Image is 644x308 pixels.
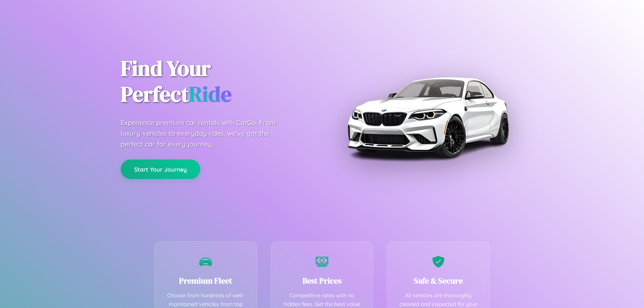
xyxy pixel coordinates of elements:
[344,34,512,201] img: Premium BMW car rental vehicle
[281,275,363,286] h3: Best Prices
[121,160,200,179] button: Start Your Journey
[121,117,288,149] p: Experience premium car rentals with CarGo. From luxury vehicles to everyday rides, we've got the ...
[397,275,479,286] h3: Safe & Secure
[121,56,312,107] h1: Find Your Perfect
[189,79,231,109] span: Ride
[165,275,247,286] h3: Premium Fleet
